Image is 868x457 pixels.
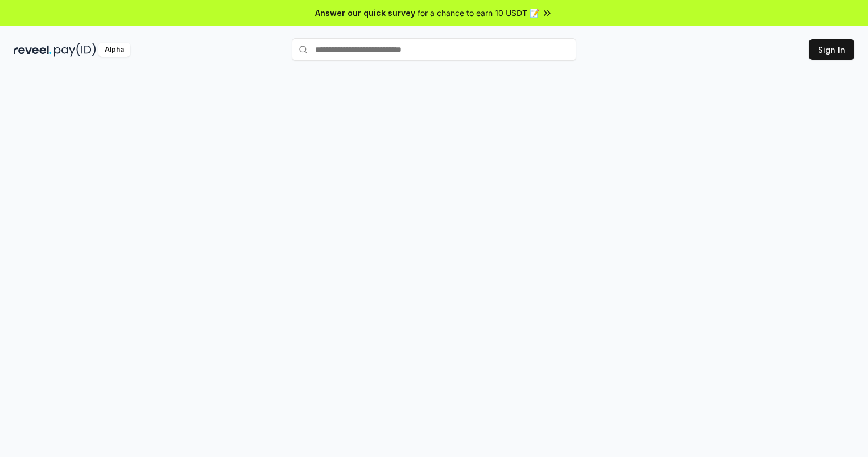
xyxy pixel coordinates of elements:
button: Sign In [809,39,854,60]
span: Answer our quick survey [315,7,415,19]
img: pay_id [54,43,96,57]
span: for a chance to earn 10 USDT 📝 [418,7,539,19]
div: Alpha [98,43,130,57]
img: reveel_dark [14,43,52,57]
